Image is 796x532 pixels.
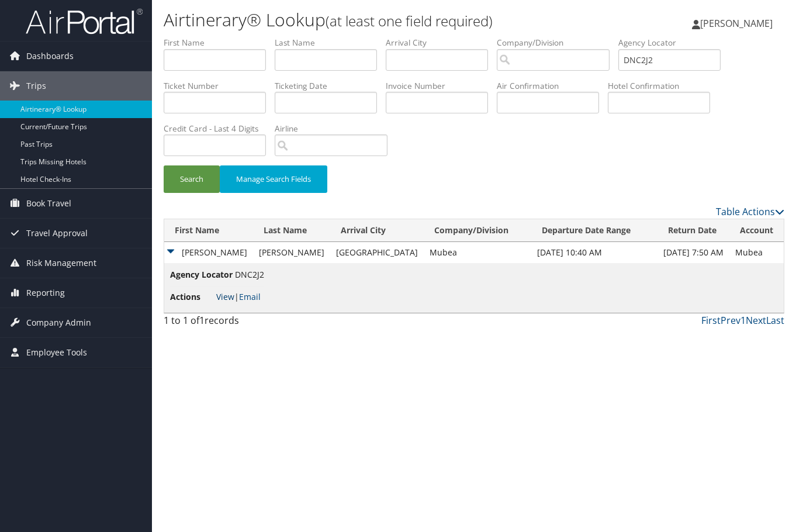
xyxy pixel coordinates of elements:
span: Trips [26,71,46,101]
span: | [216,291,261,302]
td: [GEOGRAPHIC_DATA] [330,242,424,263]
label: Arrival City [386,37,497,49]
a: Prev [721,314,740,327]
div: 1 to 1 of records [164,313,306,333]
span: 1 [199,314,205,327]
span: Actions [170,291,214,303]
label: Ticket Number [164,80,275,92]
label: Invoice Number [386,80,497,92]
a: [PERSON_NAME] [692,6,784,41]
button: Manage Search Fields [220,165,327,193]
td: Mubea [424,242,531,263]
small: (at least one field required) [326,11,493,30]
label: Hotel Confirmation [608,80,719,92]
span: Agency Locator [170,268,233,281]
td: [DATE] 7:50 AM [657,242,729,263]
span: Travel Approval [26,219,88,248]
a: 1 [740,314,746,327]
img: airportal-logo.png [26,8,143,35]
th: First Name: activate to sort column ascending [164,219,253,242]
td: [PERSON_NAME] [164,242,253,263]
label: Credit Card - Last 4 Digits [164,123,275,134]
h1: Airtinerary® Lookup [164,8,577,32]
a: First [701,314,721,327]
a: Table Actions [716,205,784,218]
label: Last Name [275,37,386,49]
th: Return Date: activate to sort column ascending [657,219,729,242]
th: Arrival City: activate to sort column ascending [330,219,424,242]
span: Employee Tools [26,338,87,367]
label: Airline [275,123,396,134]
span: Risk Management [26,248,96,278]
label: Ticketing Date [275,80,386,92]
span: Book Travel [26,189,71,218]
span: DNC2J2 [235,269,264,280]
button: Search [164,165,220,193]
th: Departure Date Range: activate to sort column ascending [531,219,657,242]
th: Last Name: activate to sort column ascending [253,219,330,242]
label: First Name [164,37,275,49]
span: Company Admin [26,308,91,337]
label: Air Confirmation [497,80,608,92]
td: [PERSON_NAME] [253,242,330,263]
th: Account: activate to sort column ascending [729,219,784,242]
span: Dashboards [26,42,74,71]
span: Reporting [26,278,65,308]
label: Agency Locator [618,37,729,49]
a: View [216,291,234,302]
td: Mubea [729,242,784,263]
th: Company/Division [424,219,531,242]
span: [PERSON_NAME] [700,17,773,30]
a: Email [239,291,261,302]
a: Next [746,314,766,327]
td: [DATE] 10:40 AM [531,242,657,263]
label: Company/Division [497,37,618,49]
a: Last [766,314,784,327]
